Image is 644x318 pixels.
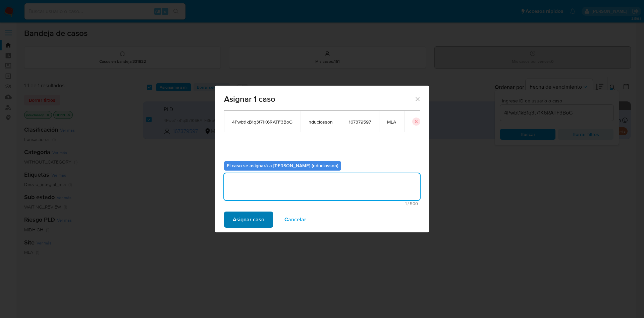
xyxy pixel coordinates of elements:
button: Asignar caso [224,212,273,228]
span: 167379597 [349,119,371,125]
span: Máximo 500 caracteres [226,201,418,206]
button: icon-button [412,118,420,126]
button: Cerrar ventana [414,96,420,102]
button: Cancelar [276,212,315,228]
span: Asignar caso [233,212,264,227]
b: El caso se asignará a [PERSON_NAME] (nduclosson) [227,162,338,169]
div: assign-modal [215,86,429,232]
span: Asignar 1 caso [224,95,414,103]
span: nduclosson [309,119,333,125]
span: MLA [387,119,396,125]
span: 4Pwbt1kB1q3t71K6RATF3BoG [232,119,292,125]
span: Cancelar [284,212,306,227]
